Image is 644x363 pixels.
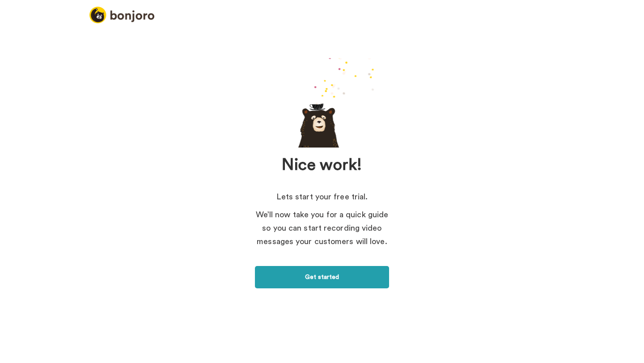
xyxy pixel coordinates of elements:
h1: Nice work! [221,156,423,174]
p: We’ll now take you for a quick guide so you can start recording video messages your customers wil... [255,208,389,248]
div: animation [291,58,389,148]
img: logo_full.png [89,7,154,23]
a: Get started [255,266,389,288]
p: Lets start your free trial. [255,190,389,203]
